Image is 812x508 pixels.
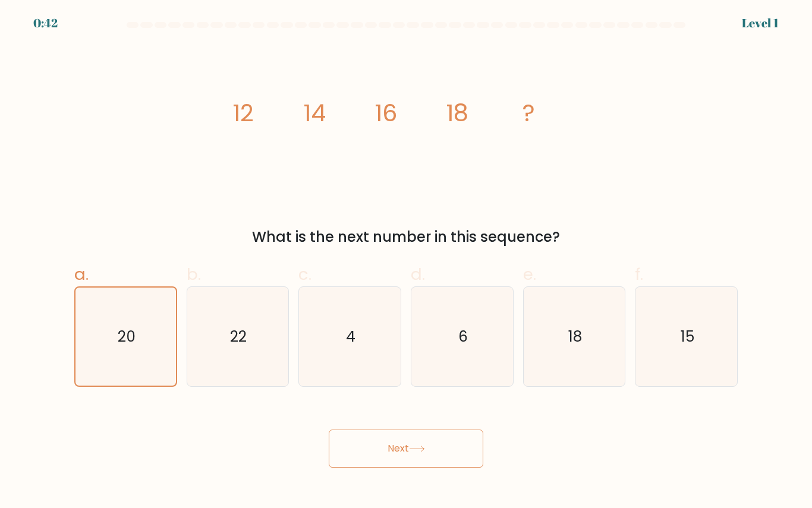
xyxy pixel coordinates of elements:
[81,226,731,248] div: What is the next number in this sequence?
[329,430,483,468] button: Next
[446,96,468,130] tspan: 18
[523,96,535,130] tspan: ?
[742,14,779,32] div: Level 1
[33,14,58,32] div: 0:42
[303,96,326,130] tspan: 14
[523,263,536,286] span: e.
[74,263,89,286] span: a.
[681,326,694,347] text: 15
[118,326,136,347] text: 20
[458,326,468,347] text: 6
[568,326,582,347] text: 18
[231,326,247,347] text: 22
[374,96,397,130] tspan: 16
[298,263,311,286] span: c.
[346,326,355,347] text: 4
[187,263,201,286] span: b.
[635,263,643,286] span: f.
[411,263,425,286] span: d.
[232,96,254,130] tspan: 12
